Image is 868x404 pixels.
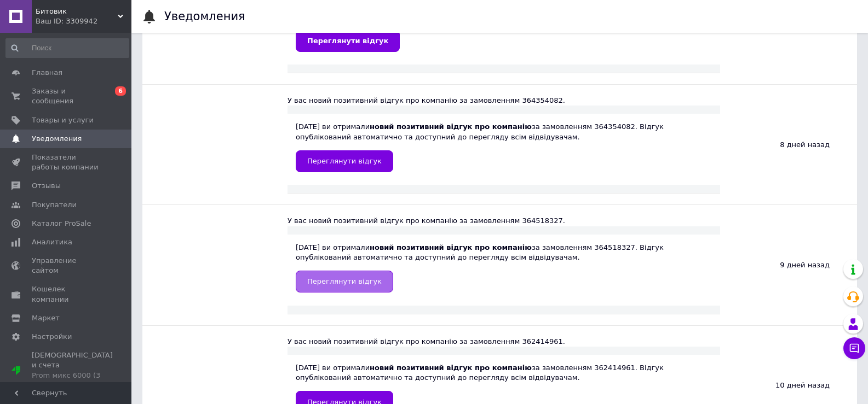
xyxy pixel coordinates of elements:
span: [DEMOGRAPHIC_DATA] и счета [32,350,113,390]
div: [DATE] ви отримали за замовленням 364354082. Відгук опублікований автоматично та доступний до пер... [296,122,712,172]
span: Главная [32,68,62,78]
span: Переглянути відгук [307,277,382,285]
div: 9 дней назад [720,205,857,325]
span: 6 [115,86,126,96]
div: 8 дней назад [720,85,857,204]
span: Переглянути відгук [307,157,382,165]
b: новий позитивний відгук про компанію [370,243,532,251]
a: Переглянути відгук [296,150,393,172]
span: Управление сайтом [32,256,101,276]
span: Заказы и сообщения [32,86,101,106]
span: Переглянути відгук [307,37,388,45]
span: Каталог ProSale [32,219,91,229]
b: новий позитивний відгук про компанію [370,364,532,372]
span: Маркет [32,313,60,323]
span: Кошелек компании [32,284,101,304]
span: Показатели работы компании [32,153,101,172]
span: Битовик [36,7,118,16]
div: У вас новий позитивний відгук про компанію за замовленням 364518327. [288,216,720,226]
div: Prom микс 6000 (3 месяца) [32,371,113,390]
a: Переглянути відгук [296,271,393,292]
span: Уведомления [32,134,82,144]
span: Отзывы [32,181,61,191]
button: Чат с покупателем [843,337,865,359]
div: У вас новий позитивний відгук про компанію за замовленням 364354082. [288,96,720,106]
div: [DATE] ви отримали за замовленням 364518327. Відгук опублікований автоматично та доступний до пер... [296,243,712,292]
span: Покупатели [32,200,77,210]
h1: Уведомления [164,10,245,23]
div: У вас новий позитивний відгук про компанію за замовленням 362414961. [288,337,720,347]
a: Переглянути відгук [296,30,400,52]
span: Товары и услуги [32,115,94,125]
span: Настройки [32,332,72,342]
div: Ваш ID: 3309942 [36,16,131,26]
input: Поиск [5,38,129,58]
b: новий позитивний відгук про компанію [370,122,532,131]
span: Аналитика [32,237,72,247]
